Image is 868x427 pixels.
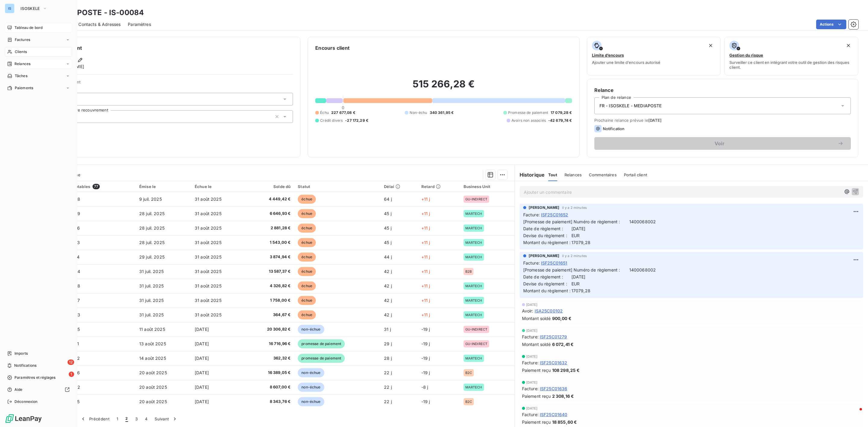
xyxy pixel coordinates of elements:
[139,240,165,245] span: 28 juil. 2025
[384,399,392,404] span: 22 j
[249,312,291,318] span: 364,67 €
[384,211,392,216] span: 45 j
[384,370,392,375] span: 22 j
[139,298,164,303] span: 31 juil. 2025
[526,381,538,384] span: [DATE]
[298,238,316,247] span: échue
[464,184,511,189] div: Business Unit
[132,413,141,425] button: 3
[384,385,392,390] span: 22 j
[298,209,316,218] span: échue
[421,341,430,346] span: -19 j
[522,385,539,392] span: Facture :
[384,283,392,288] span: 42 j
[421,196,430,202] span: +11 j
[592,60,660,65] span: Ajouter une limite d’encours autorisé
[298,339,345,348] span: promesse de paiement
[522,308,533,314] span: Avoir :
[298,296,316,305] span: échue
[15,37,30,42] span: Factures
[552,315,571,322] span: 900,00 €
[465,270,472,273] span: B2B
[195,298,222,303] span: 31 août 2025
[14,363,36,368] span: Notifications
[14,399,38,404] span: Déconnexion
[14,351,28,356] span: Imports
[249,225,291,231] span: 2 881,28 €
[384,327,391,332] span: 31 j
[249,254,291,260] span: 3 874,94 €
[592,53,624,58] span: Limite d’encours
[515,171,545,178] h6: Historique
[78,21,121,27] span: Contacts & Adresses
[113,413,122,425] button: 1
[128,21,151,27] span: Paramètres
[421,254,430,259] span: +11 j
[552,341,574,347] span: 6 072,41 €
[195,211,222,216] span: 31 août 2025
[249,283,291,289] span: 4 326,82 €
[465,212,482,215] span: MARTECH
[522,411,539,418] span: Facture :
[384,240,392,245] span: 45 j
[523,219,656,245] span: [Promesse de paiement] Numéro de règlement : 1400068002 Date de règlement : [DATE] Devise du règl...
[540,411,568,418] span: ISF25C01640
[195,385,209,390] span: [DATE]
[526,303,538,306] span: [DATE]
[249,211,291,217] span: 6 646,93 €
[465,313,482,317] span: MARTECH
[141,413,151,425] button: 4
[15,73,27,79] span: Tâches
[139,385,167,390] span: 20 août 2025
[465,197,488,201] span: GU-INDIRECT
[249,297,291,303] span: 1 758,00 €
[195,341,209,346] span: [DATE]
[249,341,291,347] span: 16 716,96 €
[594,86,851,94] h6: Relance
[522,341,551,347] span: Montant soldé
[522,419,551,425] span: Paiement reçu
[599,103,662,109] span: FR - ISOSKELE - MEDIAPOSTE
[729,53,763,58] span: Gestion du risque
[552,393,574,399] span: 2 308,16 €
[465,385,482,389] span: MARTECH
[421,298,430,303] span: +11 j
[249,384,291,390] span: 8 607,00 €
[410,110,427,115] span: Non-échu
[548,118,572,123] span: -42 679,74 €
[526,355,538,358] span: [DATE]
[724,37,858,75] button: Gestion du risqueSurveiller ce client en intégrant votre outil de gestion des risques client.
[589,172,617,177] span: Commentaires
[522,367,551,373] span: Paiement reçu
[551,110,572,115] span: 17 079,28 €
[122,413,131,425] button: 2
[594,118,851,123] span: Prochaine relance prévue le
[624,172,647,177] span: Portail client
[249,268,291,275] span: 13 587,37 €
[14,61,30,67] span: Relances
[5,385,72,394] a: Aide
[522,393,551,399] span: Paiement reçu
[139,399,167,404] span: 20 août 2025
[384,356,392,361] span: 28 j
[384,269,392,274] span: 42 j
[298,383,324,392] span: non-échue
[331,110,355,115] span: 227 677,08 €
[195,370,209,375] span: [DATE]
[465,241,482,244] span: MARTECH
[522,359,539,366] span: Facture :
[195,184,241,189] div: Échue le
[14,25,42,30] span: Tableau de bord
[465,328,488,331] span: GU-INDIRECT
[562,254,587,258] span: il y a 2 minutes
[384,196,392,202] span: 64 j
[421,327,430,332] span: -19 j
[384,341,392,346] span: 29 j
[195,283,222,288] span: 31 août 2025
[249,196,291,202] span: 4 449,42 €
[298,325,324,334] span: non-échue
[465,299,482,302] span: MARTECH
[421,184,456,189] div: Retard
[195,254,222,259] span: 31 août 2025
[315,78,572,96] h2: 515 266,28 €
